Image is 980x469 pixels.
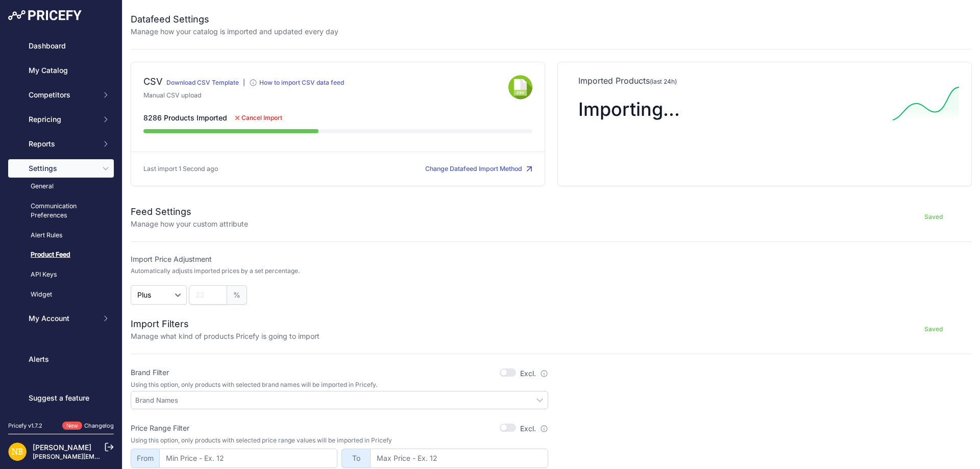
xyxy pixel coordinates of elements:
span: From [131,449,159,468]
button: Repricing [8,110,114,129]
button: Saved [895,321,972,337]
label: Import Price Adjustment [131,254,548,264]
p: Manual CSV upload [143,91,508,101]
button: Change Datafeed Import Method [425,164,532,174]
label: Excl. [520,368,548,379]
a: [PERSON_NAME][EMAIL_ADDRESS][DOMAIN_NAME] [33,453,190,460]
label: Excl. [520,424,548,434]
a: Download CSV Template [166,79,239,86]
span: % [227,285,247,305]
div: CSV [143,75,162,91]
span: Reports [29,139,95,149]
a: Communication Preferences [8,198,114,225]
p: Manage how your custom attribute [131,219,248,229]
span: Importing... [578,98,680,120]
a: General [8,178,114,195]
span: Competitors [29,90,95,100]
h2: Datafeed Settings [131,12,338,27]
div: Pricefy v1.7.2 [8,422,42,430]
a: [PERSON_NAME] [33,443,91,452]
a: Alerts [8,350,114,368]
p: Using this option, only products with selected price range values will be imported in Pricefy [131,436,548,445]
a: How to import CSV data feed [249,81,344,88]
a: Changelog [84,422,114,429]
div: 8286 Products Imported [143,113,532,123]
button: Settings [8,159,114,178]
p: Automatically adjusts imported prices by a set percentage. [131,267,300,275]
input: Max Price - Ex. 12 [370,449,548,468]
div: How to import CSV data feed [259,79,344,87]
button: Competitors [8,86,114,104]
a: Widget [8,286,114,304]
span: My Account [29,313,95,324]
a: My Catalog [8,61,114,80]
input: Min Price - Ex. 12 [159,449,337,468]
span: Settings [29,163,95,174]
button: My Account [8,309,114,328]
input: 22 [189,285,227,305]
a: Dashboard [8,37,114,55]
a: Suggest a feature [8,389,114,407]
p: Imported Products [578,75,951,87]
a: API Keys [8,266,114,284]
span: New [62,422,82,430]
img: Pricefy Logo [8,10,82,20]
h2: Feed Settings [131,205,248,219]
a: Product Feed [8,246,114,264]
button: Reports [8,135,114,153]
p: Last import 1 Second ago [143,164,218,174]
span: To [341,449,370,468]
div: | [243,79,245,91]
nav: Sidebar [8,37,114,409]
label: Price Range Filter [131,423,189,433]
p: Using this option, only products with selected brand names will be imported in Pricefy. [131,381,548,389]
label: Brand Filter [131,367,169,378]
a: Alert Rules [8,227,114,244]
span: Repricing [29,114,95,125]
input: Brand Names [135,396,548,405]
h2: Import Filters [131,317,320,331]
span: (last 24h) [650,78,677,85]
span: Cancel Import [241,114,282,122]
button: Saved [895,209,972,225]
p: Manage how your catalog is imported and updated every day [131,27,338,37]
p: Manage what kind of products Pricefy is going to import [131,331,320,341]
